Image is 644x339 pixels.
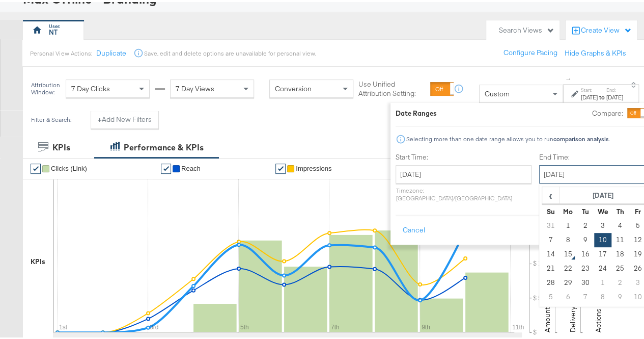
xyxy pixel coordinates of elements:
label: Use Unified Attribution Setting: [358,77,426,96]
label: Compare: [592,107,623,116]
strong: to [598,91,606,99]
td: 7 [542,231,559,245]
td: 8 [559,231,576,245]
td: 30 [576,274,594,288]
td: 9 [576,231,594,245]
a: ✔ [275,162,286,172]
td: 2 [611,274,629,288]
span: ↑ [564,75,574,79]
th: We [594,202,611,217]
p: Timezone: [GEOGRAPHIC_DATA]/[GEOGRAPHIC_DATA] [396,185,531,200]
td: 8 [594,288,611,302]
span: ‹ [543,186,558,201]
td: 17 [594,245,611,259]
div: KPIs [31,255,45,265]
div: NT [49,25,58,35]
div: Save, edit and delete options are unavailable for personal view. [144,47,315,56]
div: Search Views [499,23,554,33]
strong: comparison analysis [553,133,609,141]
label: Start: [581,85,598,91]
td: 11 [611,231,629,245]
td: 10 [594,231,611,245]
a: ✔ [31,162,41,172]
div: [DATE] [581,91,598,99]
div: Attribution Window: [31,80,61,94]
td: 18 [611,245,629,259]
button: Duplicate [96,46,126,56]
button: Cancel [396,219,432,238]
th: Su [542,202,559,217]
td: 3 [594,217,611,231]
td: 28 [542,274,559,288]
td: 16 [576,245,594,259]
td: 29 [559,274,576,288]
td: 31 [542,217,559,231]
td: 22 [559,259,576,274]
span: Impressions [296,163,331,170]
div: Selecting more than one date range allows you to run . [406,134,610,141]
span: Conversion [275,82,312,91]
div: [DATE] [606,91,623,99]
td: 1 [559,217,576,231]
td: 24 [594,259,611,274]
button: Hide Graphs & KPIs [565,46,626,56]
text: Delivery [568,304,577,330]
text: Actions [594,306,603,330]
td: 2 [576,217,594,231]
td: 25 [611,259,629,274]
td: 23 [576,259,594,274]
div: Performance & KPIs [124,140,204,151]
button: Configure Pacing [496,42,565,60]
td: 9 [611,288,629,302]
a: ✔ [161,162,171,172]
span: Custom [485,87,510,96]
button: +Add New Filters [91,109,159,127]
label: End: [606,85,623,91]
td: 6 [559,288,576,302]
td: 21 [542,259,559,274]
text: Amount (USD) [543,285,552,330]
th: Th [611,202,629,217]
td: 7 [576,288,594,302]
th: Tu [576,202,594,217]
td: 5 [542,288,559,302]
span: Clicks (Link) [51,163,87,170]
div: Create View [581,23,632,34]
td: 14 [542,245,559,259]
td: 4 [611,217,629,231]
span: 7 Day Clicks [71,82,110,91]
div: Personal View Actions: [30,47,92,56]
div: Filter & Search: [31,114,72,121]
td: 15 [559,245,576,259]
strong: + [98,113,102,122]
span: 7 Day Views [176,82,214,91]
div: KPIs [52,140,70,151]
label: Start Time: [396,150,531,160]
div: Date Ranges [396,107,437,116]
th: Mo [559,202,576,217]
td: 1 [594,274,611,288]
span: Reach [181,163,201,170]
